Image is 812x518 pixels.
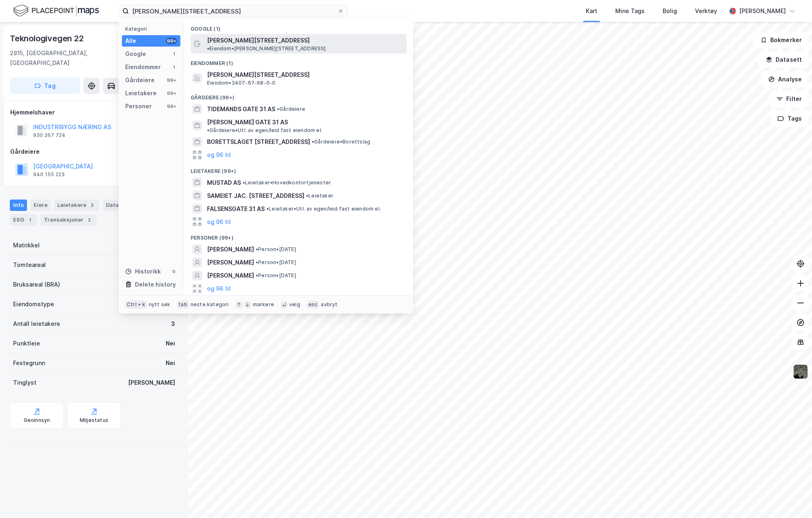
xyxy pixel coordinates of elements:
[739,6,786,16] div: [PERSON_NAME]
[85,216,93,224] div: 2
[125,88,157,98] div: Leietakere
[207,80,275,86] span: Eiendom • 3407-67-68-0-0
[13,339,40,348] div: Punktleie
[33,132,65,139] div: 930 267 724
[171,319,175,329] div: 3
[184,228,413,243] div: Personer (99+)
[207,117,288,127] span: [PERSON_NAME] GATE 31 AS
[184,54,413,68] div: Eiendommer (1)
[759,52,809,68] button: Datasett
[253,301,274,308] div: markere
[207,244,254,254] span: [PERSON_NAME]
[13,378,36,388] div: Tinglyst
[207,70,403,80] span: [PERSON_NAME][STREET_ADDRESS]
[166,90,177,96] div: 99+
[207,127,209,133] span: •
[207,150,231,160] button: og 96 til
[277,106,305,112] span: Gårdeiere
[207,258,254,267] span: [PERSON_NAME]
[207,217,231,226] button: og 96 til
[13,240,40,250] div: Matrikkel
[256,246,258,252] span: •
[771,479,812,518] div: Kontrollprogram for chat
[191,301,229,308] div: neste kategori
[754,32,809,48] button: Bokmerker
[207,284,231,294] button: og 96 til
[10,32,85,45] div: Teknologivegen 22
[13,4,99,18] img: logo.f888ab2527a4732fd821a326f86c7f29.svg
[125,36,136,46] div: Alle
[306,193,333,199] span: Leietaker
[103,200,143,211] div: Datasett
[128,378,175,388] div: [PERSON_NAME]
[761,71,809,87] button: Analyse
[184,19,413,34] div: Google (1)
[207,204,265,214] span: FALSENSGATE 31 AS
[207,127,322,134] span: Gårdeiere • Utl. av egen/leid fast eiendom el.
[80,417,108,424] div: Miljøstatus
[177,300,189,309] div: tab
[54,200,99,211] div: Leietakere
[125,26,180,32] div: Kategori
[125,267,161,276] div: Historikk
[166,358,175,368] div: Nei
[207,178,241,188] span: MUSTAD AS
[13,299,54,309] div: Eiendomstype
[33,171,65,178] div: 940 155 223
[171,268,177,275] div: 0
[10,147,178,157] div: Gårdeiere
[125,62,161,72] div: Eiendommer
[171,51,177,57] div: 1
[207,137,310,147] span: BORETTSLAGET [STREET_ADDRESS]
[289,301,300,308] div: velg
[771,479,812,518] iframe: Chat Widget
[207,36,310,45] span: [PERSON_NAME][STREET_ADDRESS]
[771,110,809,127] button: Tags
[663,6,677,16] div: Bolig
[10,108,178,117] div: Hjemmelshaver
[10,200,27,211] div: Info
[321,301,337,308] div: avbryt
[256,259,258,265] span: •
[10,214,37,226] div: ESG
[207,104,275,114] span: TIDEMANDS GATE 31 AS
[166,77,177,83] div: 99+
[207,191,304,201] span: SAMEIET JAC. [STREET_ADDRESS]
[166,339,175,348] div: Nei
[243,179,245,186] span: •
[266,206,381,212] span: Leietaker • Utl. av egen/leid fast eiendom el.
[26,216,34,224] div: 1
[243,179,331,186] span: Leietaker • Hovedkontortjenester
[207,271,254,280] span: [PERSON_NAME]
[184,161,413,176] div: Leietakere (99+)
[793,364,808,379] img: 9k=
[256,246,296,253] span: Person • [DATE]
[10,78,80,94] button: Tag
[256,272,258,278] span: •
[40,214,97,226] div: Transaksjoner
[10,48,139,68] div: 2815, [GEOGRAPHIC_DATA], [GEOGRAPHIC_DATA]
[13,280,60,289] div: Bruksareal (BRA)
[277,106,279,112] span: •
[135,280,176,289] div: Delete history
[149,301,171,308] div: nytt søk
[13,260,46,270] div: Tomteareal
[312,139,314,145] span: •
[125,300,147,309] div: Ctrl + k
[586,6,597,16] div: Kart
[125,49,146,59] div: Google
[125,75,155,85] div: Gårdeiere
[312,139,370,145] span: Gårdeiere • Borettslag
[88,201,96,209] div: 3
[266,206,269,212] span: •
[207,45,326,52] span: Eiendom • [PERSON_NAME][STREET_ADDRESS]
[129,5,337,17] input: Søk på adresse, matrikkel, gårdeiere, leietakere eller personer
[306,193,308,199] span: •
[30,200,51,211] div: Eiere
[769,91,809,107] button: Filter
[207,45,209,52] span: •
[166,103,177,110] div: 99+
[13,358,45,368] div: Festegrunn
[695,6,717,16] div: Verktøy
[125,101,152,111] div: Personer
